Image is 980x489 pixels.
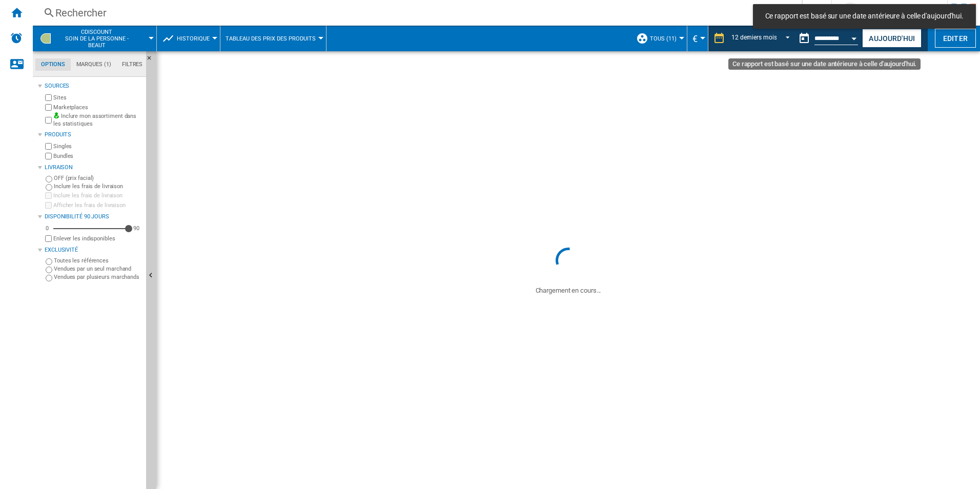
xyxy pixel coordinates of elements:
[730,30,794,47] md-select: REPORTS.WIZARD.STEPS.REPORT.STEPS.REPORT_OPTIONS.PERIOD: 12 derniers mois
[35,58,71,71] md-tab-item: Options
[45,235,52,242] input: Afficher les frais de livraison
[53,223,129,234] md-slider: Disponibilité
[53,192,142,199] label: Inclure les frais de livraison
[54,273,142,281] label: Vendues par plusieurs marchands
[146,51,158,70] button: Masquer
[45,94,52,101] input: Sites
[45,153,52,159] input: Bundles
[731,34,777,41] div: 12 derniers mois
[46,258,52,265] input: Toutes les références
[536,287,601,294] ng-transclude: Chargement en cours...
[116,58,148,71] md-tab-item: Filtres
[762,11,967,22] span: Ce rapport est basé sur une date antérieure à celle d'aujourd'hui.
[46,184,52,191] input: Inclure les frais de livraison
[226,35,316,42] span: Tableau des prix des produits
[45,114,52,127] input: Inclure mon assortiment dans les statistiques
[177,35,210,42] span: Historique
[845,28,864,46] button: Open calendar
[935,29,976,48] button: Editer
[650,35,677,42] span: TOUS (11)
[45,213,142,221] div: Disponibilité 90 Jours
[53,112,142,128] label: Inclure mon assortiment dans les statistiques
[53,94,142,101] label: Sites
[45,202,52,209] input: Afficher les frais de livraison
[46,176,52,182] input: OFF (prix facial)
[45,82,142,90] div: Sources
[43,225,51,232] div: 0
[53,142,142,150] label: Singles
[45,164,142,172] div: Livraison
[53,201,142,209] label: Afficher les frais de livraison
[53,152,142,160] label: Bundles
[53,104,142,111] label: Marketplaces
[687,26,708,51] md-menu: Currency
[177,26,215,51] button: Historique
[226,26,321,51] button: Tableau des prix des produits
[71,58,116,71] md-tab-item: Marques (1)
[46,267,52,273] input: Vendues par un seul marchand
[54,174,142,182] label: OFF (prix facial)
[56,26,147,51] button: CDISCOUNTSoin de la personne - beaut
[131,225,142,232] div: 90
[46,275,52,281] input: Vendues par plusieurs marchands
[794,28,814,49] button: md-calendar
[45,104,52,111] input: Marketplaces
[45,143,52,150] input: Singles
[55,6,775,20] div: Rechercher
[45,246,142,254] div: Exclusivité
[56,29,137,49] span: CDISCOUNT:Soin de la personne - beaut
[862,29,922,48] button: Aujourd'hui
[650,26,682,51] button: TOUS (11)
[45,131,142,139] div: Produits
[636,26,682,51] div: TOUS (11)
[45,192,52,199] input: Inclure les frais de livraison
[54,257,142,264] label: Toutes les références
[53,235,142,242] label: Enlever les indisponibles
[54,265,142,273] label: Vendues par un seul marchand
[162,26,215,51] div: Historique
[54,182,142,190] label: Inclure les frais de livraison
[794,26,860,51] div: Ce rapport est basé sur une date antérieure à celle d'aujourd'hui.
[692,26,703,51] button: €
[53,112,59,118] img: mysite-bg-18x18.png
[38,26,151,51] div: CDISCOUNTSoin de la personne - beaut
[692,33,698,44] span: €
[10,32,23,44] img: alerts-logo.svg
